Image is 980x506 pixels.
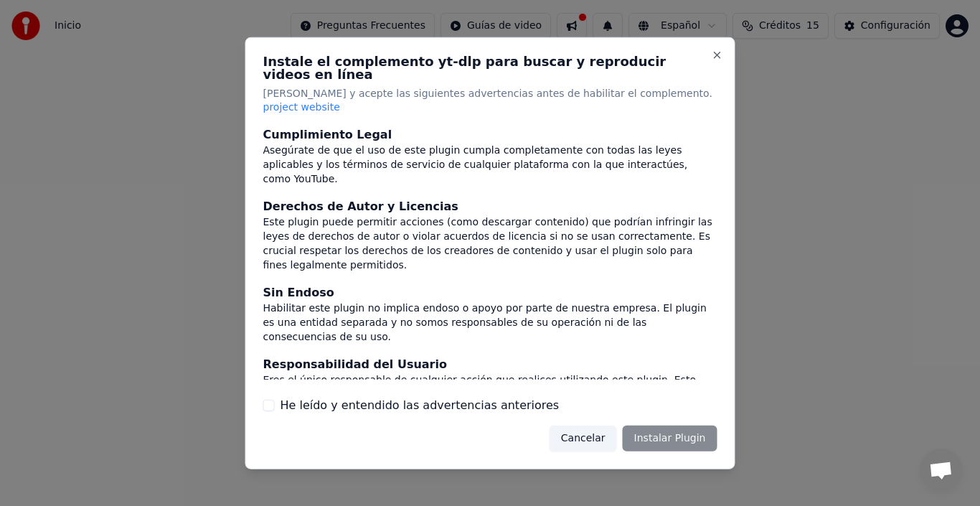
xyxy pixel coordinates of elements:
[263,101,340,113] span: project website
[263,126,717,144] div: Cumplimiento Legal
[263,356,717,373] div: Responsabilidad del Usuario
[263,284,717,301] div: Sin Endoso
[263,86,717,115] p: [PERSON_NAME] y acepte las siguientes advertencias antes de habilitar el complemento.
[550,426,617,451] button: Cancelar
[263,215,717,273] div: Este plugin puede permitir acciones (como descargar contenido) que podrían infringir las leyes de...
[263,198,717,215] div: Derechos de Autor y Licencias
[263,373,717,416] div: Eres el único responsable de cualquier acción que realices utilizando este plugin. Esto incluye c...
[263,301,717,345] div: Habilitar este plugin no implica endoso o apoyo por parte de nuestra empresa. El plugin es una en...
[263,55,717,80] h2: Instale el complemento yt-dlp para buscar y reproducir videos en línea
[263,144,717,187] div: Asegúrate de que el uso de este plugin cumpla completamente con todas las leyes aplicables y los ...
[281,397,560,414] label: He leído y entendido las advertencias anteriores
